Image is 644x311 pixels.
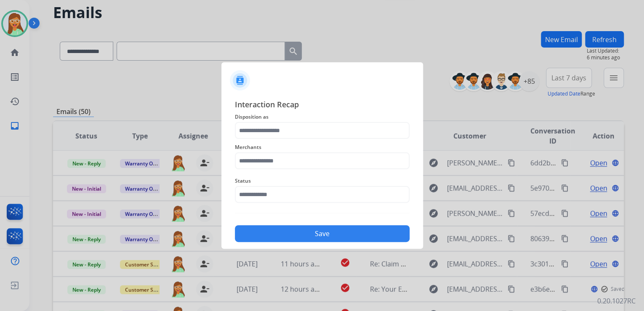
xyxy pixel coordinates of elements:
[235,225,410,242] button: Save
[235,176,410,186] span: Status
[235,142,410,152] span: Merchants
[235,213,410,213] img: contact-recap-line.svg
[230,70,250,90] img: contactIcon
[235,98,410,112] span: Interaction Recap
[235,112,410,122] span: Disposition as
[597,296,636,306] p: 0.20.1027RC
